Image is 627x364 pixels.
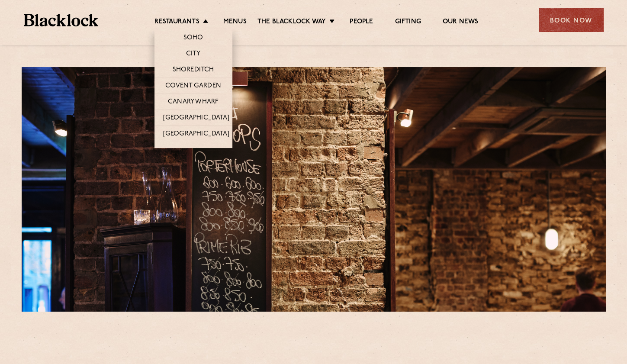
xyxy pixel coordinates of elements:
a: People [350,18,373,27]
a: City [186,50,201,59]
a: Covent Garden [165,82,221,91]
a: Shoreditch [173,66,214,75]
a: Our News [443,18,479,27]
img: BL_Textured_Logo-footer-cropped.svg [24,14,99,26]
a: Restaurants [154,18,199,27]
a: [GEOGRAPHIC_DATA] [163,114,229,123]
div: Book Now [539,8,604,32]
a: Menus [223,18,247,27]
a: Canary Wharf [168,98,219,107]
a: Soho [183,34,203,43]
a: [GEOGRAPHIC_DATA] [163,130,229,139]
a: The Blacklock Way [257,18,326,27]
a: Gifting [395,18,421,27]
